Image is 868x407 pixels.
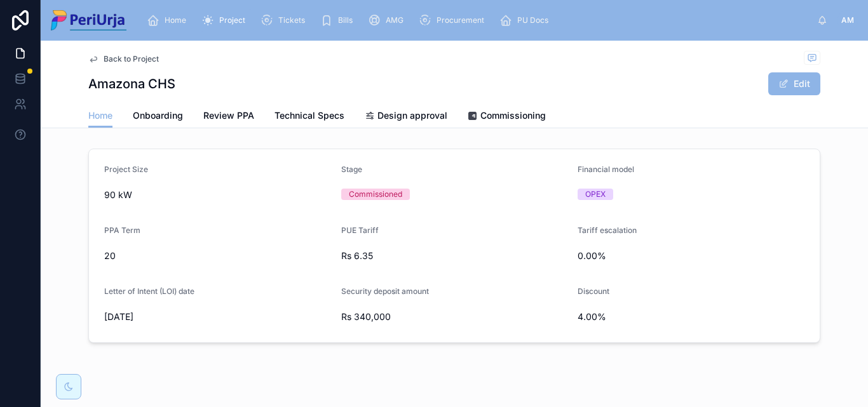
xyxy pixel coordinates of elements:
[257,9,314,32] a: Tickets
[468,104,546,130] a: Commissioning
[480,109,546,122] span: Commissioning
[203,109,254,122] span: Review PPA
[219,15,245,25] span: Project
[104,164,148,174] span: Project Size
[137,6,817,34] div: scrollable content
[341,250,568,262] span: Rs 6.35
[341,164,362,174] span: Stage
[585,189,606,200] div: OPEX
[377,109,447,122] span: Design approval
[88,54,159,64] a: Back to Project
[578,164,634,174] span: Financial model
[104,225,140,235] span: PPA Term
[386,15,403,25] span: AMG
[341,286,429,296] span: Security deposit amount
[133,109,183,122] span: Onboarding
[51,10,126,30] img: App logo
[88,75,175,93] h1: Amazona CHS
[341,225,379,235] span: PUE Tariff
[578,310,804,323] span: 4.00%
[496,9,557,32] a: PU Docs
[88,104,112,128] a: Home
[165,15,186,25] span: Home
[341,310,568,323] span: Rs 340,000
[349,189,402,200] div: Commissioned
[578,250,804,262] span: 0.00%
[275,109,344,122] span: Technical Specs
[768,72,820,95] button: Edit
[841,15,854,25] span: AM
[104,310,331,323] span: [DATE]
[365,104,447,130] a: Design approval
[143,9,195,32] a: Home
[316,9,362,32] a: Bills
[578,286,609,296] span: Discount
[88,109,112,122] span: Home
[104,54,159,64] span: Back to Project
[578,225,637,235] span: Tariff escalation
[275,104,344,130] a: Technical Specs
[198,9,254,32] a: Project
[415,9,493,32] a: Procurement
[364,9,412,32] a: AMG
[203,104,254,130] a: Review PPA
[437,15,484,25] span: Procurement
[104,189,331,201] span: 90 kW
[133,104,183,130] a: Onboarding
[278,15,305,25] span: Tickets
[104,286,194,296] span: Letter of Intent (LOI) date
[104,250,331,262] span: 20
[338,15,353,25] span: Bills
[517,15,548,25] span: PU Docs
